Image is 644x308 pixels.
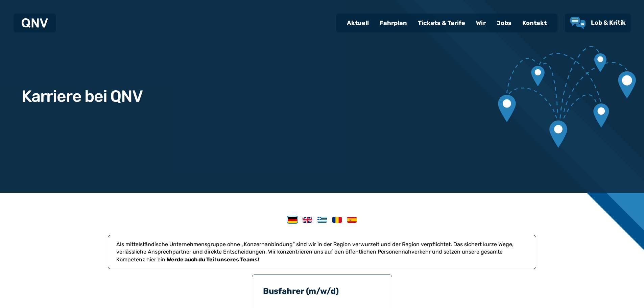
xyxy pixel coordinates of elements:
img: Verbundene Kartenmarkierungen [498,46,636,148]
a: Kontakt [517,14,552,32]
a: Busfahrer (m/w/d) [263,286,339,296]
a: Fahrplan [374,14,412,32]
img: English [303,217,312,223]
h1: Karriere bei QNV [22,88,143,104]
strong: Werde auch du Teil unseres Teams! [167,256,259,263]
span: Lob & Kritik [591,19,626,26]
a: Tickets & Tarife [412,14,471,32]
a: Jobs [491,14,517,32]
a: Wir [471,14,491,32]
img: QNV Logo [22,18,48,28]
a: QNV Logo [22,16,48,30]
img: Romanian [332,217,342,223]
img: German [288,217,297,223]
img: Spanish [347,217,357,223]
img: Greek [317,217,327,223]
a: Aktuell [341,14,374,32]
p: Als mittelständische Unternehmensgruppe ohne „Konzernanbindung“ sind wir in der Region verwurzelt... [116,241,528,263]
a: Lob & Kritik [570,17,626,29]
